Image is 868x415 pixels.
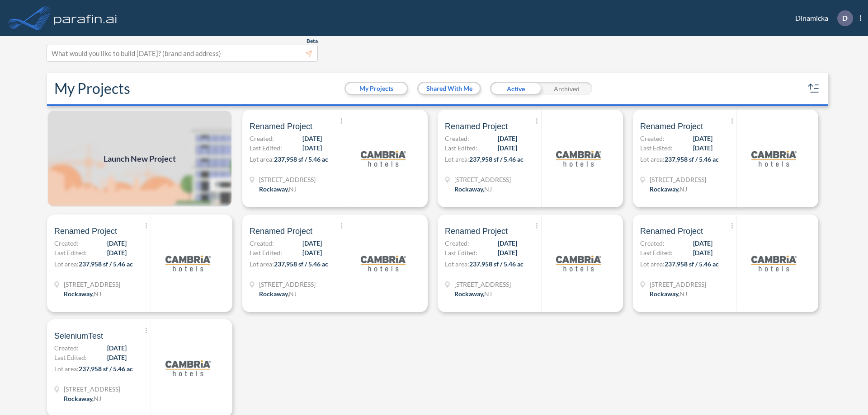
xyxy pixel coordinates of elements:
[782,10,861,26] div: Dinamicka
[302,248,322,257] span: [DATE]
[47,110,232,207] a: Launch New Project
[650,280,706,289] span: 321 Mt Hope Ave
[484,185,492,193] span: NJ
[498,143,517,153] span: [DATE]
[693,134,712,143] span: [DATE]
[47,110,232,207] img: add
[274,155,328,163] span: 237,958 sf / 5.46 ac
[54,365,79,373] span: Lot area:
[79,365,133,373] span: 237,958 sf / 5.46 ac
[419,83,480,94] button: Shared With Me
[54,248,87,257] span: Last Edited:
[250,226,312,237] span: Renamed Project
[107,343,127,353] span: [DATE]
[302,143,322,153] span: [DATE]
[107,248,127,257] span: [DATE]
[650,185,679,193] span: Rockaway ,
[454,289,492,298] div: Rockaway, NJ
[250,248,282,257] span: Last Edited:
[54,353,87,362] span: Last Edited:
[445,226,508,237] span: Renamed Project
[307,37,318,45] span: Beta
[302,238,322,248] span: [DATE]
[54,226,117,237] span: Renamed Project
[94,395,101,402] span: NJ
[640,260,665,268] span: Lot area:
[693,143,712,153] span: [DATE]
[79,260,133,268] span: 237,958 sf / 5.46 ac
[64,394,101,403] div: Rockaway, NJ
[498,134,517,143] span: [DATE]
[64,289,101,298] div: Rockaway, NJ
[640,226,703,237] span: Renamed Project
[650,175,706,184] span: 321 Mt Hope Ave
[640,238,665,248] span: Created:
[650,184,687,194] div: Rockaway, NJ
[107,238,127,248] span: [DATE]
[469,155,524,163] span: 237,958 sf / 5.46 ac
[469,260,524,268] span: 237,958 sf / 5.46 ac
[650,289,687,298] div: Rockaway, NJ
[640,121,703,132] span: Renamed Project
[445,248,477,257] span: Last Edited:
[289,290,297,298] span: NJ
[259,184,297,194] div: Rockaway, NJ
[693,238,712,248] span: [DATE]
[54,331,103,341] span: SeleniumTest
[250,121,312,132] span: Renamed Project
[650,290,679,298] span: Rockaway ,
[64,280,120,289] span: 321 Mt Hope Ave
[665,260,719,268] span: 237,958 sf / 5.46 ac
[274,260,328,268] span: 237,958 sf / 5.46 ac
[361,241,406,286] img: logo
[454,185,484,193] span: Rockaway ,
[259,289,297,298] div: Rockaway, NJ
[541,82,592,95] div: Archived
[64,290,94,298] span: Rockaway ,
[693,248,712,257] span: [DATE]
[52,9,119,27] img: logo
[445,260,469,268] span: Lot area:
[842,14,848,22] p: D
[54,260,79,268] span: Lot area:
[454,290,484,298] span: Rockaway ,
[640,143,673,153] span: Last Edited:
[751,136,797,181] img: logo
[445,143,477,153] span: Last Edited:
[165,241,211,286] img: logo
[250,238,274,248] span: Created:
[640,248,673,257] span: Last Edited:
[640,134,665,143] span: Created:
[556,241,601,286] img: logo
[445,121,508,132] span: Renamed Project
[250,155,274,163] span: Lot area:
[640,155,665,163] span: Lot area:
[94,290,101,298] span: NJ
[54,238,79,248] span: Created:
[302,134,322,143] span: [DATE]
[498,248,517,257] span: [DATE]
[107,353,127,362] span: [DATE]
[484,290,492,298] span: NJ
[54,80,130,97] h2: My Projects
[490,82,541,95] div: Active
[445,134,469,143] span: Created:
[104,153,176,165] span: Launch New Project
[445,238,469,248] span: Created:
[259,280,316,289] span: 321 Mt Hope Ave
[454,184,492,194] div: Rockaway, NJ
[454,280,511,289] span: 321 Mt Hope Ave
[54,343,79,353] span: Created:
[259,175,316,184] span: 321 Mt Hope Ave
[165,345,211,391] img: logo
[259,290,289,298] span: Rockaway ,
[751,241,797,286] img: logo
[679,290,687,298] span: NJ
[259,185,289,193] span: Rockaway ,
[498,238,517,248] span: [DATE]
[679,185,687,193] span: NJ
[807,81,821,96] button: sort
[361,136,406,181] img: logo
[445,155,469,163] span: Lot area:
[250,260,274,268] span: Lot area:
